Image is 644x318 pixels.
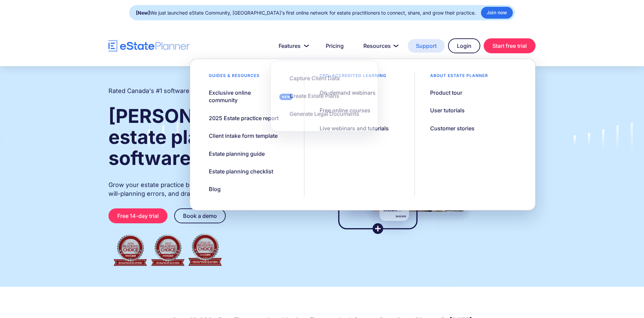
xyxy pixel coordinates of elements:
p: Grow your estate practice by streamlining client intake, reducing will-planning errors, and draft... [108,181,309,198]
div: About estate planner [422,73,497,82]
a: home [108,40,190,52]
h2: Rated Canada's #1 software for estate practitioners [108,87,258,95]
a: Join now [481,7,513,19]
div: Product tour [430,89,462,96]
div: Guides & resources [200,73,268,82]
strong: [New] [136,10,150,16]
a: Create Estate Plans [281,89,348,103]
a: User tutorials [422,103,473,117]
a: Free 14-day trial [108,208,167,223]
a: Login [448,38,480,53]
div: 2025 Estate practice report [209,114,279,122]
div: We just launched eState Community, [GEOGRAPHIC_DATA]'s first online network for estate practition... [136,8,476,18]
a: Customer stories [422,121,483,135]
a: 2025 Estate practice report [200,111,287,125]
div: Estate planning checklist [209,168,273,175]
div: Customer stories [430,125,475,132]
a: Client intake form template [200,129,286,143]
a: Blog [200,182,229,196]
div: Blog [209,185,221,193]
a: Capture Client Data [281,71,348,85]
a: Start free trial [484,38,536,53]
a: Estate planning guide [200,147,273,161]
div: Client intake form template [209,132,278,139]
div: Estate planning guide [209,150,265,157]
a: Book a demo [174,208,226,223]
a: Generate Legal Documents [281,107,368,121]
strong: [PERSON_NAME] and estate planning software [108,105,308,170]
a: Pricing [318,39,352,53]
a: Exclusive online community [200,86,297,108]
div: Exclusive online community [209,89,277,104]
a: Resources [355,39,404,53]
a: Product tour [422,86,471,100]
div: Generate Legal Documents [289,110,359,117]
div: Capture Client Data [289,74,340,82]
div: Create Estate Plans [289,92,339,100]
a: Support [408,39,445,53]
div: User tutorials [430,107,465,114]
a: Features [270,39,314,53]
a: Estate planning checklist [200,164,282,179]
